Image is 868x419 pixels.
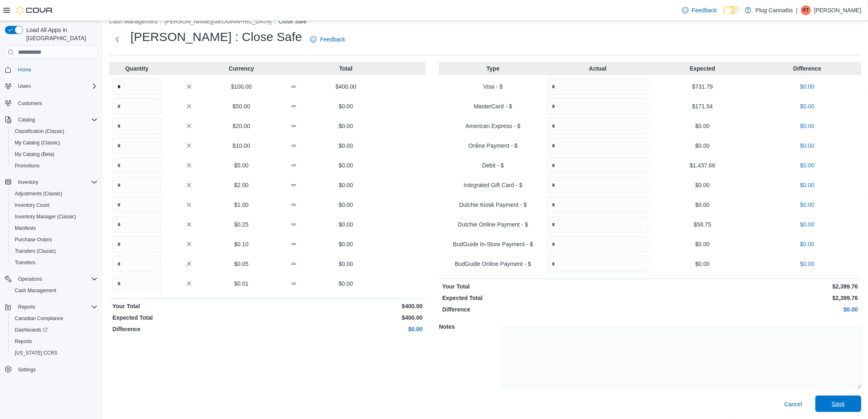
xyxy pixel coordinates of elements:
[11,212,80,222] a: Inventory Manager (Classic)
[442,294,649,302] p: Expected Total
[679,2,720,18] a: Feedback
[11,235,55,245] a: Purchase Orders
[2,64,101,76] button: Home
[322,122,370,130] p: $0.00
[11,348,61,358] a: [US_STATE] CCRS
[8,257,101,268] button: Transfers
[112,325,266,333] p: Difference
[18,66,31,73] span: Home
[269,325,423,333] p: $0.00
[322,102,370,110] p: $0.00
[217,240,266,248] p: $0.10
[757,201,858,209] p: $0.00
[814,5,861,15] p: [PERSON_NAME]
[652,142,753,150] p: $0.00
[8,137,101,149] button: My Catalog (Classic)
[442,102,544,110] p: MasterCard - $
[15,302,39,312] button: Reports
[112,118,161,134] input: Quantity
[652,260,753,268] p: $0.00
[15,327,48,333] span: Dashboards
[15,350,57,356] span: [US_STATE] CCRS
[112,236,161,252] input: Quantity
[2,176,101,188] button: Inventory
[8,245,101,257] button: Transfers (Classic)
[322,82,370,91] p: $400.00
[322,240,370,248] p: $0.00
[11,286,59,295] a: Cash Management
[8,324,101,336] a: Dashboards
[217,279,266,288] p: $0.01
[8,199,101,211] button: Inventory Count
[18,179,38,185] span: Inventory
[652,102,753,110] p: $171.54
[112,275,161,292] input: Quantity
[547,236,649,252] input: Quantity
[15,151,55,158] span: My Catalog (Beta)
[652,64,753,73] p: Expected
[322,64,370,73] p: Total
[2,80,101,92] button: Users
[442,64,544,73] p: Type
[279,18,306,25] button: Close Safe
[112,314,266,322] p: Expected Total
[15,81,34,91] button: Users
[15,81,98,91] span: Users
[112,256,161,272] input: Quantity
[15,98,45,108] a: Customers
[801,5,811,15] div: Randy Tay
[217,260,266,268] p: $0.05
[11,337,35,346] a: Reports
[796,5,798,15] p: |
[130,29,302,45] h1: [PERSON_NAME] : Close Safe
[784,400,802,408] span: Cancel
[322,161,370,169] p: $0.00
[15,365,39,375] a: Settings
[8,160,101,172] button: Promotions
[11,161,43,171] a: Promotions
[322,279,370,288] p: $0.00
[11,325,51,335] a: Dashboards
[11,325,98,335] span: Dashboards
[757,240,858,248] p: $0.00
[547,216,649,233] input: Quantity
[803,5,809,15] span: RT
[112,98,161,114] input: Quantity
[217,82,266,91] p: $100.00
[442,282,649,291] p: Your Total
[11,149,98,159] span: My Catalog (Beta)
[547,78,649,95] input: Quantity
[15,259,35,266] span: Transfers
[322,142,370,150] p: $0.00
[692,6,717,14] span: Feedback
[2,273,101,285] button: Operations
[112,78,161,95] input: Quantity
[11,200,53,210] a: Inventory Count
[547,197,649,213] input: Quantity
[269,302,423,310] p: $400.00
[112,216,161,233] input: Quantity
[217,64,266,73] p: Currency
[23,26,98,42] span: Load All Apps in [GEOGRAPHIC_DATA]
[8,313,101,324] button: Canadian Compliance
[652,305,858,314] p: $0.00
[15,115,98,125] span: Catalog
[15,274,98,284] span: Operations
[11,314,66,323] a: Canadian Compliance
[815,396,861,412] button: Save
[442,201,544,209] p: Dutchie Kiosk Payment - $
[757,220,858,229] p: $0.00
[442,181,544,189] p: Integrated Gift Card - $
[112,157,161,174] input: Quantity
[757,260,858,268] p: $0.00
[11,161,98,171] span: Promotions
[15,190,62,197] span: Adjustments (Classic)
[18,83,31,89] span: Users
[757,82,858,91] p: $0.00
[18,276,42,282] span: Operations
[109,18,158,25] button: Cash Management
[8,347,101,359] button: [US_STATE] CCRS
[18,304,35,310] span: Reports
[757,102,858,110] p: $0.00
[756,5,793,15] p: Plug Canna6is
